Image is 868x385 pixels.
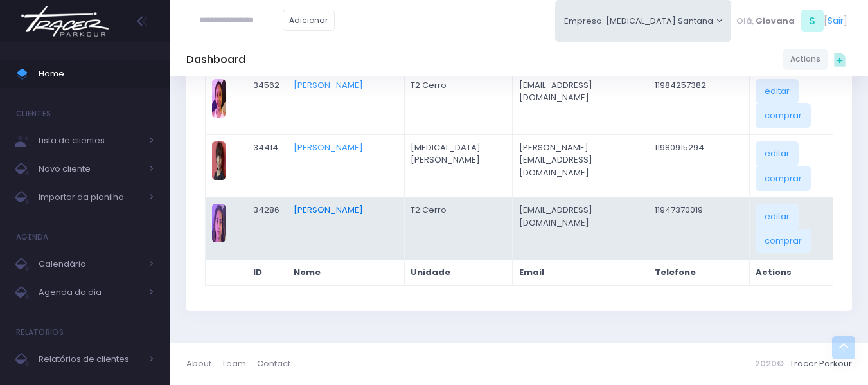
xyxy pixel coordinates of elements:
[756,141,799,166] a: editar
[513,72,648,134] td: [EMAIL_ADDRESS][DOMAIN_NAME]
[39,161,141,177] span: Novo cliente
[247,135,287,197] td: 34414
[283,10,335,31] a: Adicionar
[828,14,844,28] a: Sair
[39,132,141,149] span: Lista de clientes
[783,49,828,70] a: Actions
[294,141,363,154] a: [PERSON_NAME]
[404,135,513,197] td: [MEDICAL_DATA] [PERSON_NAME]
[247,197,287,260] td: 34286
[39,351,141,368] span: Relatórios de clientes
[648,72,749,134] td: 11984257382
[247,260,287,285] th: ID
[756,166,811,190] a: comprar
[648,135,749,197] td: 11980915294
[790,357,852,370] a: Tracer Parkour
[404,197,513,260] td: T2 Cerro
[294,79,363,91] a: [PERSON_NAME]
[801,10,824,32] span: S
[749,260,833,285] th: Actions
[756,79,799,103] a: editar
[39,284,141,301] span: Agenda do dia
[39,189,141,206] span: Importar da planilha
[294,204,363,216] a: [PERSON_NAME]
[16,101,51,127] h4: Clientes
[186,352,222,377] a: About
[731,6,852,35] div: [ ]
[755,357,784,370] span: 2020©
[39,66,154,82] span: Home
[648,197,749,260] td: 11947370019
[756,204,799,228] a: editar
[756,229,811,253] a: comprar
[186,53,245,66] h5: Dashboard
[404,72,513,134] td: T2 Cerro
[513,135,648,197] td: [PERSON_NAME][EMAIL_ADDRESS][DOMAIN_NAME]
[756,15,795,28] span: Giovana
[16,319,64,345] h4: Relatórios
[404,260,513,285] th: Unidade
[513,197,648,260] td: [EMAIL_ADDRESS][DOMAIN_NAME]
[648,260,749,285] th: Telefone
[287,260,404,285] th: Nome
[247,72,287,134] td: 34562
[736,15,754,28] span: Olá,
[222,352,256,377] a: Team
[756,103,811,128] a: comprar
[513,260,648,285] th: Email
[39,256,141,273] span: Calendário
[16,224,49,250] h4: Agenda
[257,352,290,377] a: Contact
